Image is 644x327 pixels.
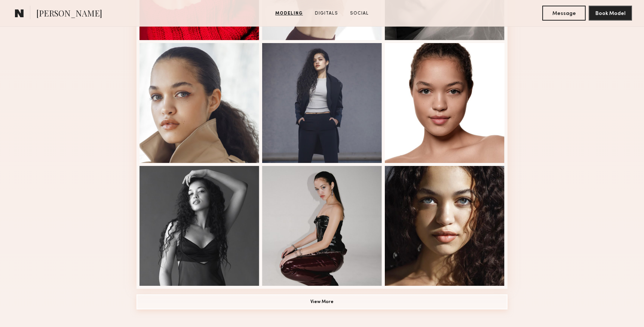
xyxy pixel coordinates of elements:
a: Book Model [589,10,632,16]
span: [PERSON_NAME] [36,7,102,21]
a: Social [347,10,372,17]
button: Message [542,6,586,21]
a: Modeling [272,10,306,17]
button: Book Model [589,6,632,21]
button: View More [137,294,507,309]
a: Digitals [312,10,341,17]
